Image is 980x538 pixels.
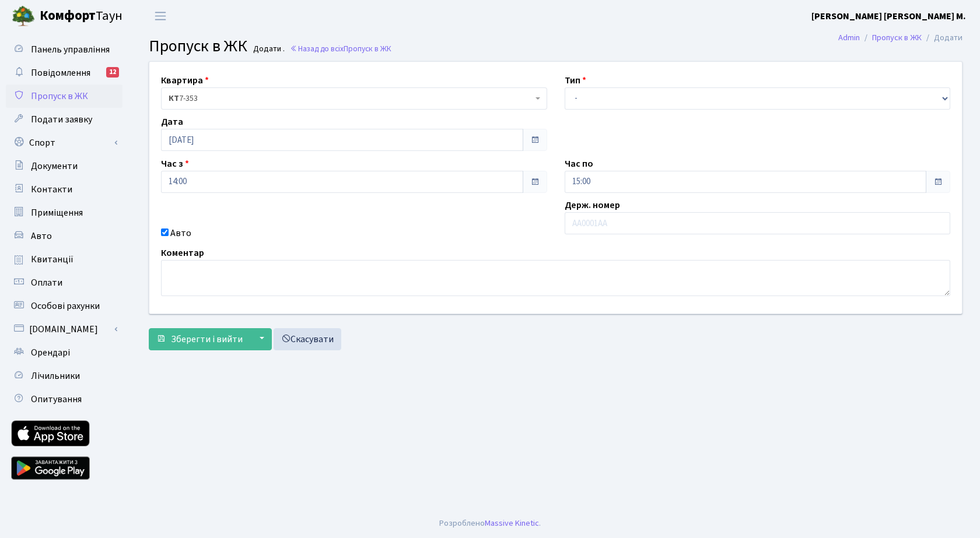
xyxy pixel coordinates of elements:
[485,517,539,529] a: Massive Kinetic
[31,66,90,79] span: Повідомлення
[6,131,123,154] a: Спорт
[811,10,966,23] b: [PERSON_NAME] [PERSON_NAME] М.
[12,5,35,28] img: logo.png
[31,113,92,126] span: Подати заявку
[161,87,547,110] span: <b>КТ</b>&nbsp;&nbsp;&nbsp;&nbsp;7-353
[251,44,285,54] small: Додати .
[169,93,179,104] b: КТ
[6,271,123,294] a: Оплати
[31,43,110,56] span: Панель управління
[6,154,123,178] a: Документи
[6,318,123,341] a: [DOMAIN_NAME]
[922,31,963,44] li: Додати
[811,9,966,23] a: [PERSON_NAME] [PERSON_NAME] М.
[565,157,593,171] label: Час по
[40,6,96,25] b: Комфорт
[6,38,123,61] a: Панель управління
[6,388,123,411] a: Опитування
[439,517,541,530] div: Розроблено .
[149,328,250,350] button: Зберегти і вийти
[838,31,860,44] a: Admin
[31,276,62,289] span: Оплати
[565,198,620,212] label: Держ. номер
[161,246,204,260] label: Коментар
[6,201,123,224] a: Приміщення
[171,333,243,346] span: Зберегти і вийти
[6,364,123,388] a: Лічильники
[565,212,951,234] input: AA0001AA
[565,73,586,87] label: Тип
[106,67,119,78] div: 12
[169,93,533,104] span: <b>КТ</b>&nbsp;&nbsp;&nbsp;&nbsp;7-353
[6,178,123,201] a: Контакти
[149,34,247,58] span: Пропуск в ЖК
[31,230,52,242] span: Авто
[31,253,73,266] span: Квитанції
[146,6,175,26] button: Переключити навігацію
[31,300,100,312] span: Особові рахунки
[31,370,80,382] span: Лічильники
[274,328,341,350] a: Скасувати
[6,248,123,271] a: Квитанції
[290,43,391,54] a: Назад до всіхПропуск в ЖК
[31,183,72,196] span: Контакти
[872,31,922,44] a: Пропуск в ЖК
[6,341,123,364] a: Орендарі
[161,115,183,129] label: Дата
[31,346,70,359] span: Орендарі
[31,90,88,103] span: Пропуск в ЖК
[344,43,391,54] span: Пропуск в ЖК
[40,6,123,26] span: Таун
[161,157,189,171] label: Час з
[6,294,123,318] a: Особові рахунки
[6,224,123,248] a: Авто
[31,160,78,173] span: Документи
[6,61,123,85] a: Повідомлення12
[821,26,980,50] nav: breadcrumb
[6,85,123,108] a: Пропуск в ЖК
[31,206,83,219] span: Приміщення
[6,108,123,131] a: Подати заявку
[161,73,209,87] label: Квартира
[31,393,82,406] span: Опитування
[170,226,191,240] label: Авто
